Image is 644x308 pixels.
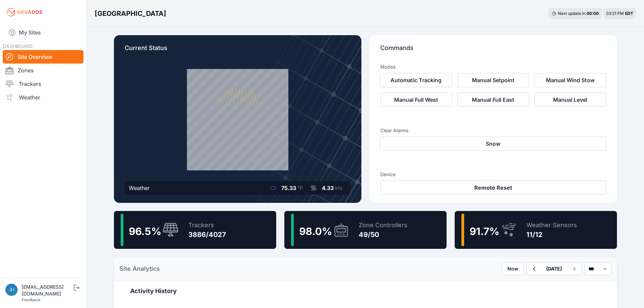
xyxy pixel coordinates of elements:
[457,73,529,87] button: Manual Setpoint
[129,184,150,192] div: Weather
[129,225,161,237] span: 96.5 %
[281,185,296,191] span: 75.33
[95,5,166,22] nav: Breadcrumb
[558,11,586,16] span: Next update in
[114,211,276,249] a: 96.5%Trackers3886/4027
[3,50,84,64] a: Site Overview
[455,211,617,249] a: 91.7%Weather Sensors11/12
[606,11,624,16] span: 03:21 PM
[125,43,351,58] p: Current Status
[322,185,334,191] span: 4.33
[95,9,166,18] h3: [GEOGRAPHIC_DATA]
[22,284,72,297] div: [EMAIL_ADDRESS][DOMAIN_NAME]
[380,127,606,134] h3: Clear Alarms
[380,43,606,58] p: Commands
[380,73,452,87] button: Automatic Tracking
[297,185,303,191] span: °F
[3,77,84,91] a: Trackers
[380,171,606,178] h3: Device
[359,220,407,230] div: Zone Controllers
[284,211,447,249] a: 98.0%Zone Controllers49/50
[380,181,606,195] button: Remote Reset
[457,93,529,107] button: Manual Full East
[3,64,84,77] a: Zones
[541,263,567,275] button: [DATE]
[188,220,226,230] div: Trackers
[534,93,606,107] button: Manual Level
[5,7,43,18] img: Nevados
[119,264,160,274] h2: Site Analytics
[380,64,396,70] h3: Modes
[502,262,524,275] button: Now
[587,11,599,16] div: 00 : 00
[526,220,577,230] div: Weather Sensors
[335,185,342,191] span: kts
[470,225,499,237] span: 91.7 %
[534,73,606,87] button: Manual Wind Stow
[5,284,18,296] img: jhaberkorn@invenergy.com
[22,297,41,302] a: Feedback
[380,137,606,151] button: Snow
[526,230,577,239] div: 11/12
[299,225,332,237] span: 98.0 %
[130,286,601,296] h2: Activity History
[380,93,452,107] button: Manual Full West
[3,43,32,49] span: DASHBOARD
[625,11,633,16] span: EDT
[188,230,226,239] div: 3886/4027
[3,24,84,41] a: My Sites
[359,230,407,239] div: 49/50
[3,91,84,104] a: Weather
